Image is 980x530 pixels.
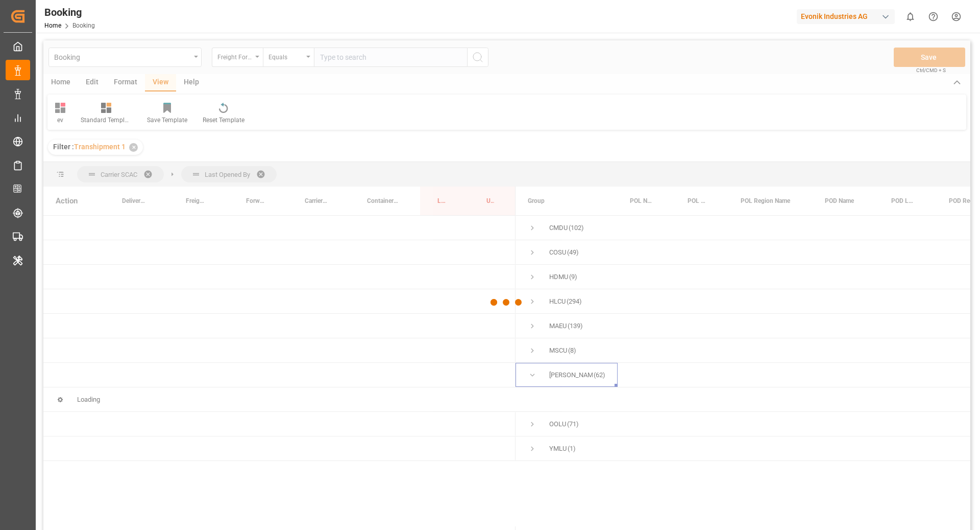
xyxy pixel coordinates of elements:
div: Booking [44,5,95,20]
button: show 0 new notifications [899,5,922,28]
a: Home [44,22,61,29]
div: Evonik Industries AG [797,9,895,24]
button: Help Center [922,5,945,28]
button: Evonik Industries AG [797,7,899,26]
